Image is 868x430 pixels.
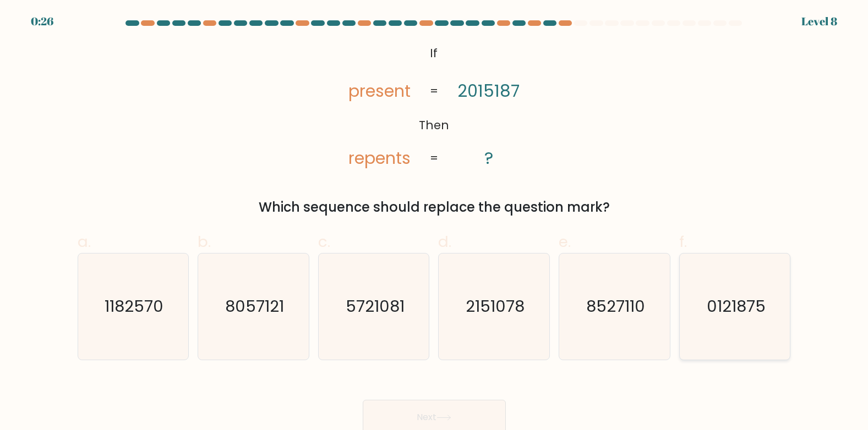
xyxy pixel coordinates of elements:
text: 0121875 [707,295,766,317]
span: e. [559,231,571,252]
tspan: present [348,79,411,103]
tspan: repents [348,146,411,170]
tspan: ? [484,146,493,170]
text: 5721081 [346,295,405,317]
tspan: Then [419,117,449,133]
span: a. [78,231,91,252]
text: 8057121 [225,295,284,317]
span: c. [318,231,330,252]
span: d. [438,231,451,252]
text: 2151078 [466,295,525,317]
div: Which sequence should replace the question mark? [84,197,784,217]
span: b. [198,231,211,252]
text: 8527110 [586,295,645,317]
tspan: = [430,150,438,166]
tspan: 2015187 [457,79,520,103]
div: 0:26 [31,13,53,30]
svg: @import url('[URL][DOMAIN_NAME]); [329,42,539,171]
tspan: If [430,45,438,61]
span: f. [679,231,687,252]
text: 1182570 [105,295,163,317]
div: Level 8 [801,13,837,30]
tspan: = [430,83,438,99]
